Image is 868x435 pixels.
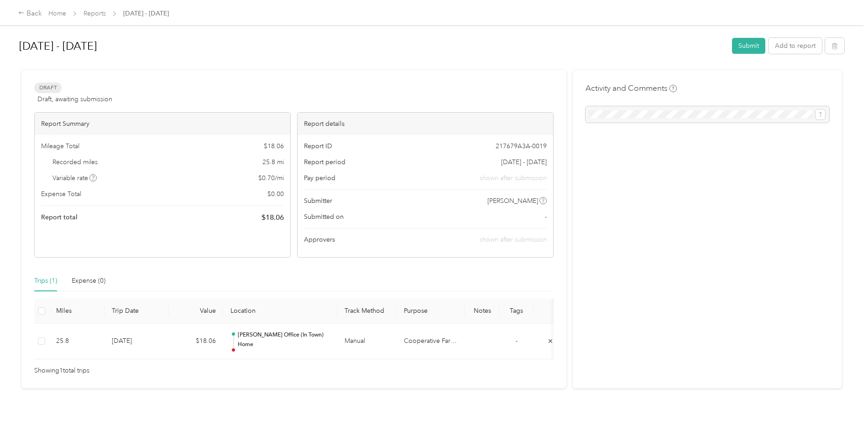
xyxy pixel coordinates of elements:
a: Home [48,10,66,17]
span: 25.8 mi [262,157,284,167]
span: Mileage Total [41,141,79,151]
span: Draft [34,83,62,93]
div: Expense (0) [72,276,105,286]
span: Report total [41,212,78,222]
th: Value [168,299,223,324]
span: Approvers [304,235,335,244]
th: Purpose [397,299,465,324]
span: Expense Total [41,189,81,199]
h4: Activity and Comments [586,83,677,94]
span: $ 0.00 [267,189,284,199]
span: Showing 1 total trips [34,366,89,376]
a: Reports [84,10,106,17]
span: [DATE] - [DATE] [123,9,169,18]
span: Report period [304,157,345,167]
div: Trips (1) [34,276,57,286]
div: Report details [298,113,553,135]
span: Variable rate [52,173,97,183]
p: [PERSON_NAME] Office (In Town) [238,331,330,339]
span: Recorded miles [52,157,98,167]
th: Miles [49,299,105,324]
span: [PERSON_NAME] [487,196,538,206]
span: - [545,212,547,222]
span: Report ID [304,141,332,151]
span: shown after submission [480,173,547,183]
h1: Oct 1 - 31, 2025 [19,35,726,57]
span: [DATE] - [DATE] [501,157,547,167]
td: 25.8 [49,324,105,360]
th: Location [223,299,337,324]
span: Draft, awaiting submission [37,94,112,104]
span: shown after submission [480,236,547,243]
th: Track Method [337,299,397,324]
div: Report Summary [35,113,290,135]
span: $ 18.06 [261,212,284,223]
td: [DATE] [105,324,168,360]
div: Back [18,8,42,19]
td: Manual [337,324,397,360]
td: $18.06 [168,324,223,360]
span: 217679A3A-0019 [496,141,547,151]
button: Add to report [769,38,822,54]
span: Submitter [304,196,332,206]
td: Cooperative Farmers Elevator (CFE) [397,324,465,360]
span: - [516,337,518,345]
span: $ 18.06 [264,141,284,151]
span: Pay period [304,173,335,183]
th: Notes [465,299,499,324]
iframe: Everlance-gr Chat Button Frame [817,384,868,435]
span: Submitted on [304,212,344,222]
span: $ 0.70 / mi [258,173,284,183]
th: Trip Date [105,299,168,324]
button: Submit [732,38,765,54]
th: Tags [499,299,533,324]
p: Home [238,341,330,349]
